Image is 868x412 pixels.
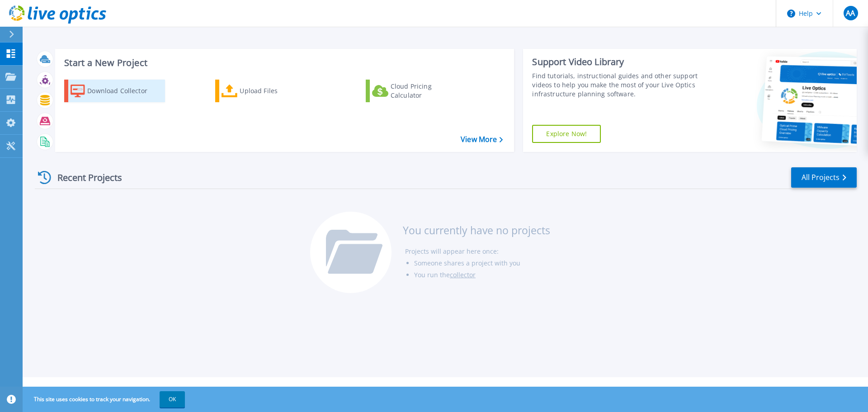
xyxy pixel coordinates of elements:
h3: You currently have no projects [403,225,550,235]
div: Recent Projects [35,166,134,189]
div: Find tutorials, instructional guides and other support videos to help you make the most of your L... [532,71,702,99]
a: collector [450,270,476,279]
li: Projects will appear here once: [405,246,550,257]
a: Upload Files [215,80,316,102]
li: You run the [414,269,550,281]
div: Cloud Pricing Calculator [391,82,463,100]
span: This site uses cookies to track your navigation. [25,391,185,407]
a: All Projects [791,167,857,188]
button: OK [160,391,185,407]
h3: Start a New Project [64,58,503,68]
a: View More [461,135,503,144]
a: Explore Now! [532,125,601,143]
a: Download Collector [64,80,165,102]
span: AA [846,9,855,17]
div: Support Video Library [532,56,702,68]
li: Someone shares a project with you [414,257,550,269]
div: Download Collector [87,82,160,100]
div: Upload Files [240,82,312,100]
a: Cloud Pricing Calculator [366,80,467,102]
